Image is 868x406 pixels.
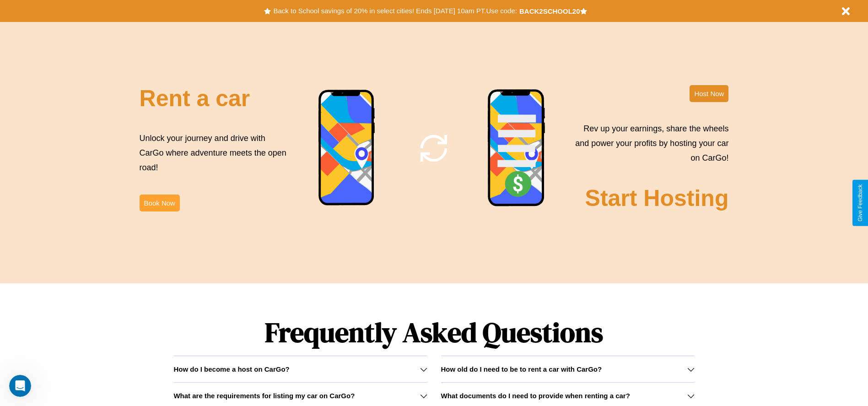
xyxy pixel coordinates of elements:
[140,195,180,211] button: Book Now
[140,131,290,175] p: Unlock your journey and drive with CarGo where adventure meets the open road!
[487,89,546,208] img: phone
[857,184,863,222] div: Give Feedback
[585,185,729,211] h2: Start Hosting
[570,121,728,166] p: Rev up your earnings, share the wheels and power your profits by hosting your car on CarGo!
[173,392,355,400] h3: What are the requirements for listing my car on CarGo?
[318,89,376,207] img: phone
[519,7,580,15] b: BACK2SCHOOL20
[9,375,31,397] iframe: Intercom live chat
[690,85,728,102] button: Host Now
[271,5,519,17] button: Back to School savings of 20% in select cities! Ends [DATE] 10am PT.Use code:
[140,85,250,112] h2: Rent a car
[173,365,289,373] h3: How do I become a host on CarGo?
[441,365,602,373] h3: How old do I need to be to rent a car with CarGo?
[441,392,630,400] h3: What documents do I need to provide when renting a car?
[173,309,694,356] h1: Frequently Asked Questions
